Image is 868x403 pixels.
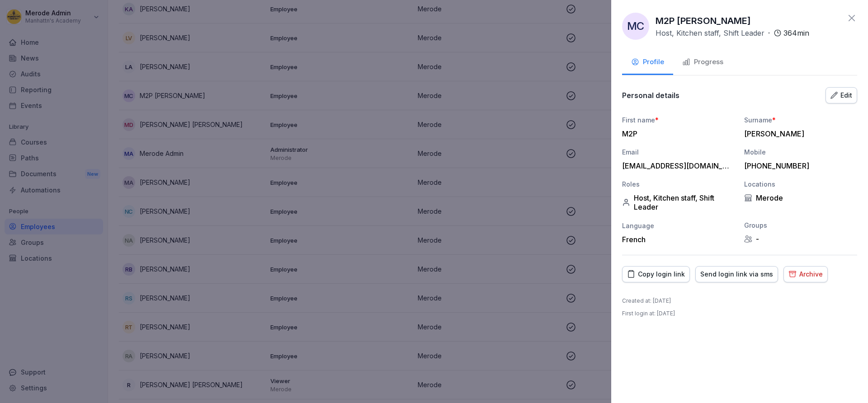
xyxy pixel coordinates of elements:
div: Send login link via sms [700,269,773,279]
div: Mobile [744,147,857,157]
div: Edit [830,90,852,100]
div: [PHONE_NUMBER] [744,161,853,170]
div: Profile [631,57,664,67]
div: First name [622,115,735,125]
div: French [622,235,735,244]
div: Email [622,147,735,157]
button: Archive [783,266,828,282]
div: · [656,28,809,38]
div: - [744,234,857,244]
div: [PERSON_NAME] [744,129,853,138]
p: Host, Kitchen staff, Shift Leader [656,28,764,38]
div: Archive [788,269,823,279]
div: MC [622,13,649,40]
p: First login at : [DATE] [622,309,675,318]
p: Created at : [DATE] [622,297,671,305]
button: Edit [826,87,857,103]
button: Send login link via sms [695,266,778,282]
div: Surname [744,115,857,125]
button: Profile [622,51,673,75]
div: Copy login link [627,269,685,279]
div: [EMAIL_ADDRESS][DOMAIN_NAME] [622,161,731,170]
div: Progress [682,57,723,67]
div: Roles [622,179,735,189]
button: Progress [673,51,732,75]
p: M2P [PERSON_NAME] [656,14,751,28]
p: Personal details [622,91,679,100]
button: Copy login link [622,266,690,282]
div: Locations [744,179,857,189]
div: Host, Kitchen staff, Shift Leader [622,193,735,211]
div: Merode [744,193,857,202]
div: Groups [744,220,857,230]
p: 364 min [783,28,809,38]
div: Language [622,221,735,230]
div: M2P [622,129,731,138]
